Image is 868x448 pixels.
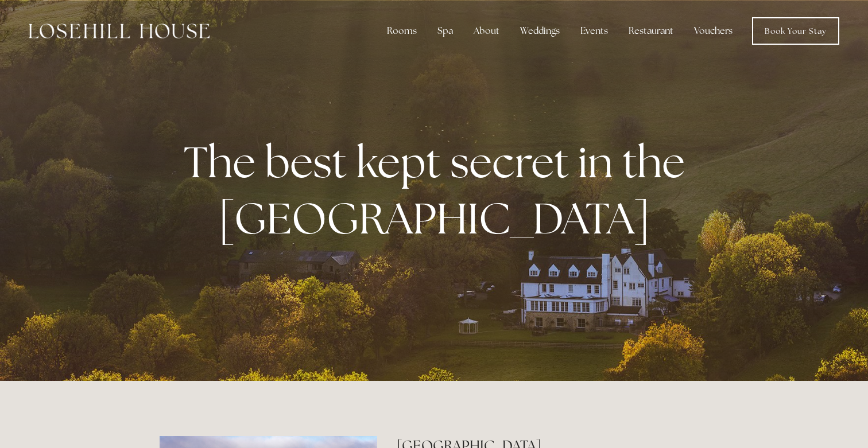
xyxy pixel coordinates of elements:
[378,20,426,42] div: Rooms
[752,17,839,45] a: Book Your Stay
[29,24,210,38] img: Losehill House
[184,134,694,246] strong: The best kept secret in the [GEOGRAPHIC_DATA]
[685,20,742,42] a: Vouchers
[428,20,462,42] div: Spa
[464,20,509,42] div: About
[511,20,569,42] div: Weddings
[571,20,617,42] div: Events
[619,20,683,42] div: Restaurant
